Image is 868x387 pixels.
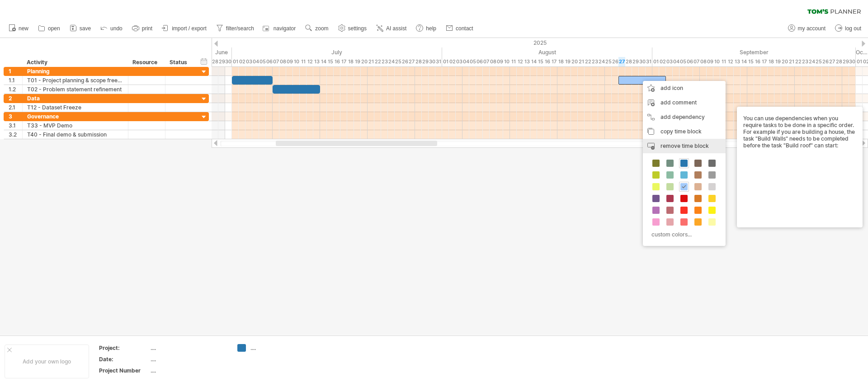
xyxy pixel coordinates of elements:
[795,57,802,66] div: Monday, 22 September 2025
[19,25,28,32] span: new
[27,58,123,67] div: Activity
[130,23,155,34] a: print
[429,57,435,66] div: Wednesday, 30 July 2025
[835,57,842,66] div: Sunday, 28 September 2025
[334,57,340,66] div: Wednesday, 16 July 2025
[598,57,605,66] div: Sunday, 24 August 2025
[273,57,279,66] div: Monday, 7 July 2025
[781,57,788,66] div: Saturday, 20 September 2025
[578,57,585,66] div: Thursday, 21 August 2025
[693,57,700,66] div: Sunday, 7 September 2025
[673,57,679,66] div: Thursday, 4 September 2025
[336,23,369,34] a: settings
[612,57,618,66] div: Tuesday, 26 August 2025
[218,57,225,66] div: Sunday, 29 June 2025
[395,57,401,66] div: Friday, 25 July 2025
[707,57,713,66] div: Tuesday, 9 September 2025
[381,57,388,66] div: Wednesday, 23 July 2025
[9,85,22,94] div: 1.2
[449,57,456,66] div: Saturday, 2 August 2025
[747,57,754,66] div: Monday, 15 September 2025
[266,57,273,66] div: Sunday, 6 July 2025
[320,57,327,66] div: Monday, 14 July 2025
[225,57,232,66] div: Monday, 30 June 2025
[496,57,503,66] div: Saturday, 9 August 2025
[27,103,123,112] div: T12 - Dataset Freeze
[483,57,490,66] div: Thursday, 7 August 2025
[643,110,726,124] div: add dependency
[856,57,863,66] div: Wednesday, 1 October 2025
[9,121,22,130] div: 3.1
[652,57,659,66] div: Monday, 1 September 2025
[564,57,571,66] div: Tuesday, 19 August 2025
[27,130,123,139] div: T40 - Final demo & submission
[232,57,239,66] div: Tuesday, 1 July 2025
[544,57,551,66] div: Saturday, 16 August 2025
[172,25,207,32] span: import / export
[9,94,22,103] div: 2
[48,25,60,32] span: open
[426,25,436,32] span: help
[786,23,828,34] a: my account
[639,57,646,66] div: Saturday, 30 August 2025
[261,23,298,34] a: navigator
[9,112,22,121] div: 3
[490,57,496,66] div: Friday, 8 August 2025
[6,23,31,34] a: new
[660,128,702,135] span: copy time block
[340,57,347,66] div: Thursday, 17 July 2025
[27,94,123,103] div: Data
[743,115,856,219] div: You can use dependencies when you require tasks to be done in a specific order. For example if yo...
[585,57,591,66] div: Friday, 22 August 2025
[151,367,226,374] div: ....
[27,121,123,130] div: T33 - MVP Demo
[700,57,707,66] div: Monday, 8 September 2025
[456,25,473,32] span: contact
[774,57,781,66] div: Friday, 19 September 2025
[435,57,442,66] div: Thursday, 31 July 2025
[643,81,726,95] div: add icon
[679,57,686,66] div: Friday, 5 September 2025
[625,57,632,66] div: Thursday, 28 August 2025
[388,57,395,66] div: Thursday, 24 July 2025
[822,57,829,66] div: Friday, 26 September 2025
[833,23,864,34] a: log out
[414,23,439,34] a: help
[401,57,408,66] div: Saturday, 26 July 2025
[226,25,254,32] span: filter/search
[347,57,354,66] div: Friday, 18 July 2025
[214,23,257,34] a: filter/search
[666,57,673,66] div: Wednesday, 3 September 2025
[652,47,856,57] div: September 2025
[442,57,449,66] div: Friday, 1 August 2025
[517,57,524,66] div: Tuesday, 12 August 2025
[476,57,483,66] div: Wednesday, 6 August 2025
[768,57,774,66] div: Thursday, 18 September 2025
[151,355,226,363] div: ....
[808,57,815,66] div: Wednesday, 24 September 2025
[259,57,266,66] div: Saturday, 5 July 2025
[151,344,226,352] div: ....
[67,23,94,34] a: save
[456,57,462,66] div: Sunday, 3 August 2025
[110,25,123,32] span: undo
[761,57,768,66] div: Wednesday, 17 September 2025
[5,345,89,378] div: Add your own logo
[160,23,209,34] a: import / export
[279,57,286,66] div: Tuesday, 8 July 2025
[212,57,218,66] div: Saturday, 28 June 2025
[741,57,747,66] div: Sunday, 14 September 2025
[132,58,160,67] div: Resource
[368,57,374,66] div: Monday, 21 July 2025
[286,57,293,66] div: Wednesday, 9 July 2025
[503,57,510,66] div: Sunday, 10 August 2025
[374,57,381,66] div: Tuesday, 22 July 2025
[99,344,149,352] div: Project:
[386,25,406,32] span: AI assist
[374,23,409,34] a: AI assist
[354,57,361,66] div: Saturday, 19 July 2025
[170,58,189,67] div: Status
[252,57,259,66] div: Friday, 4 July 2025
[551,57,557,66] div: Sunday, 17 August 2025
[720,57,727,66] div: Thursday, 11 September 2025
